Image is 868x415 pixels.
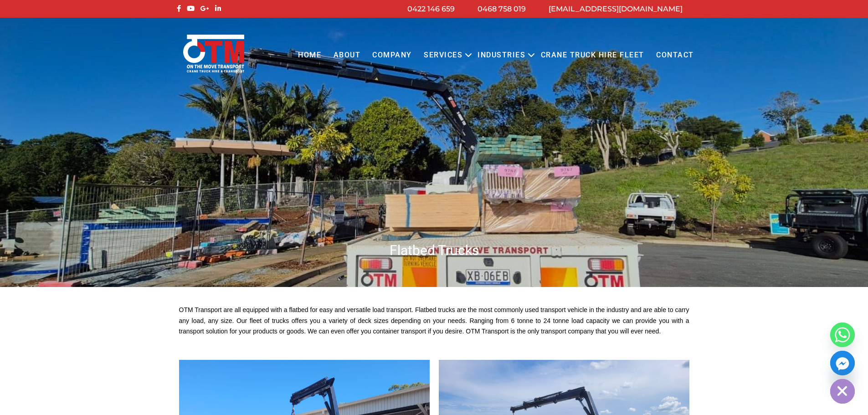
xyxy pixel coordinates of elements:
a: Industries [472,43,531,68]
a: 0422 146 659 [407,5,455,13]
a: Contact [650,43,700,68]
a: Whatsapp [830,323,855,347]
img: Otmtransport [181,34,246,73]
a: Home [292,43,327,68]
a: Crane Truck Hire Fleet [534,43,650,68]
a: Facebook_Messenger [830,351,855,375]
a: COMPANY [366,43,418,68]
a: Services [418,43,468,68]
a: [EMAIL_ADDRESS][DOMAIN_NAME] [549,5,683,13]
h1: Flatbed Trucks [175,241,694,259]
p: OTM Transport are all equipped with a flatbed for easy and versatile load transport. Flatbed truc... [179,305,689,337]
a: About [327,43,366,68]
a: 0468 758 019 [478,5,526,13]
